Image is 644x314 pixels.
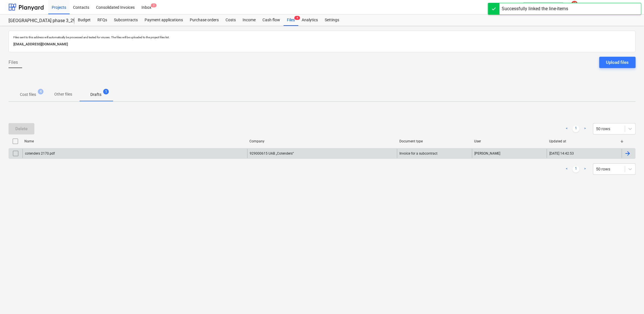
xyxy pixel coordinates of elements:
[259,14,284,26] a: Cash flow
[472,149,547,158] div: [PERSON_NAME]
[549,151,574,155] div: [DATE] 14:42:53
[298,14,321,26] a: Analytics
[9,18,68,24] div: [GEOGRAPHIC_DATA] phase 3_2901993/2901994/2901995
[399,151,437,155] div: Invoice for a subcontract
[90,92,101,98] p: Drafts
[54,91,72,97] p: Other files
[321,14,343,26] a: Settings
[399,139,470,143] div: Document type
[616,287,644,314] iframe: Chat Widget
[563,166,570,172] a: Previous page
[141,14,186,26] a: Payment applications
[549,139,620,143] div: Updated at
[186,14,222,26] a: Purchase orders
[9,59,18,66] span: Files
[239,14,259,26] a: Income
[151,3,157,7] span: 2
[38,89,43,94] span: 4
[502,5,568,12] div: Successfully linked the line-items
[572,125,579,132] a: Page 1 is your current page
[474,139,545,143] div: User
[249,139,395,143] div: Company
[103,89,109,94] span: 1
[582,125,588,132] a: Next page
[247,149,397,158] div: 929000615 UAB „Cotenders“
[222,14,239,26] a: Costs
[572,166,579,172] a: Page 1 is your current page
[13,41,631,47] p: [EMAIL_ADDRESS][DOMAIN_NAME]
[284,14,298,26] div: Files
[74,14,94,26] a: Budget
[284,14,298,26] a: Files4
[24,139,245,143] div: Name
[582,166,588,172] a: Next page
[563,125,570,132] a: Previous page
[94,14,111,26] a: RFQs
[13,35,631,39] p: Files sent to this address will automatically be processed and tested for viruses. The files will...
[294,16,300,20] span: 4
[606,59,629,66] div: Upload files
[20,92,36,98] p: Cost files
[599,57,635,68] button: Upload files
[111,14,141,26] a: Subcontracts
[25,151,55,155] div: cotenders 2170.pdf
